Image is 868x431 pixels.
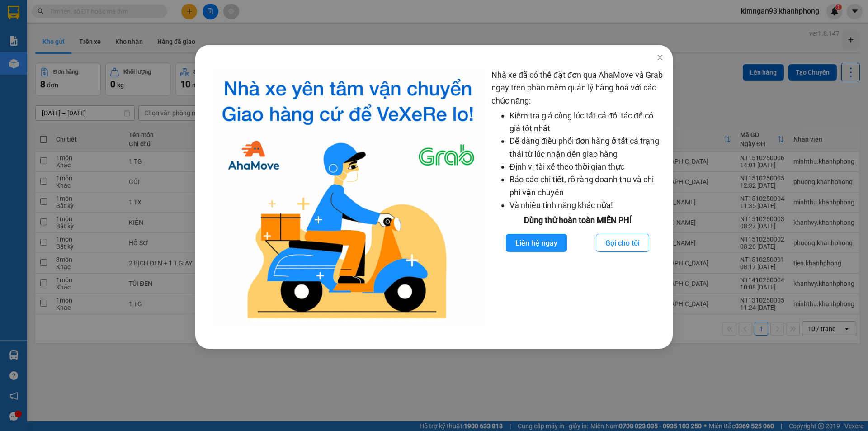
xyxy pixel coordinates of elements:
[596,234,649,252] button: Gọi cho tôi
[491,69,664,326] div: Nhà xe đã có thể đặt đơn qua AhaMove và Grab ngay trên phần mềm quản lý hàng hoá với các chức năng:
[656,54,664,61] span: close
[509,173,664,199] li: Báo cáo chi tiết, rõ ràng doanh thu và chi phí vận chuyển
[509,135,664,161] li: Dễ dàng điều phối đơn hàng ở tất cả trạng thái từ lúc nhận đến giao hàng
[605,237,640,249] span: Gọi cho tôi
[491,214,664,227] div: Dùng thử hoàn toàn MIỄN PHÍ
[509,109,664,135] li: Kiểm tra giá cùng lúc tất cả đối tác để có giá tốt nhất
[509,199,664,212] li: Và nhiều tính năng khác nữa!
[515,237,557,249] span: Liên hệ ngay
[212,69,484,326] img: logo
[509,161,664,173] li: Định vị tài xế theo thời gian thực
[506,234,567,252] button: Liên hệ ngay
[647,45,673,71] button: Close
